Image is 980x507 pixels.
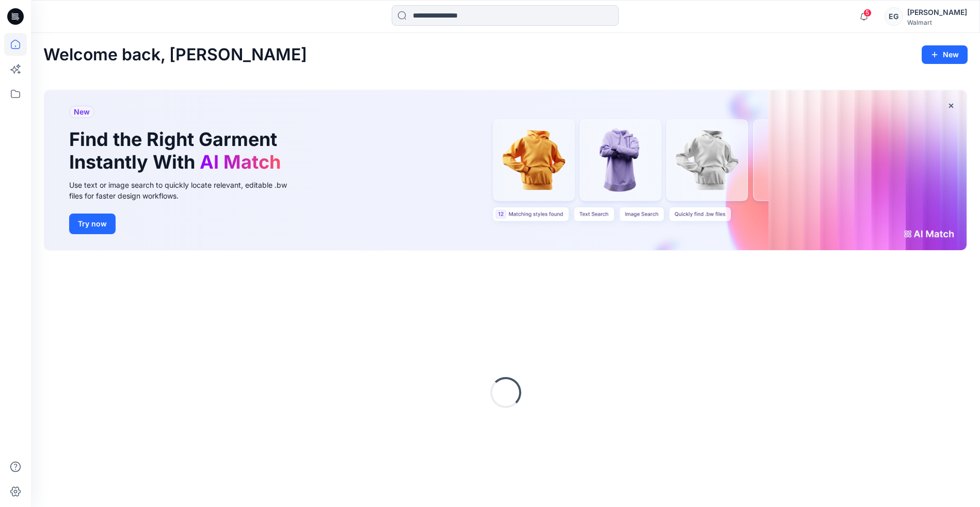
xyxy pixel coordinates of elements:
[43,45,307,64] h2: Welcome back, [PERSON_NAME]
[69,128,286,173] h1: Find the Right Garment Instantly With
[907,19,967,26] div: Walmart
[907,6,967,19] div: [PERSON_NAME]
[922,45,968,64] button: New
[74,106,90,118] span: New
[69,179,301,201] div: Use text or image search to quickly locate relevant, editable .bw files for faster design workflows.
[200,151,281,173] span: AI Match
[69,214,116,234] button: Try now
[863,9,872,17] span: 5
[885,7,903,26] div: EG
